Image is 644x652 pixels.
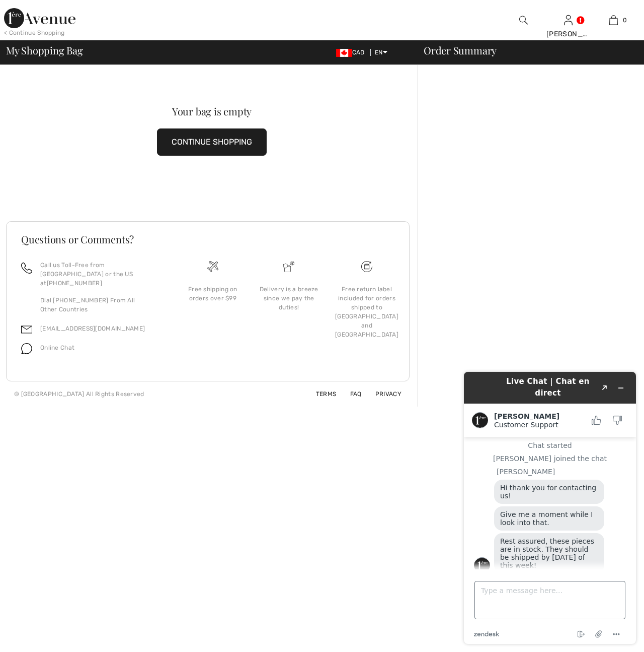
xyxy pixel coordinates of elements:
div: < Continue Shopping [4,28,65,37]
img: Free shipping on orders over $99 [207,261,218,272]
span: Chat [24,7,44,16]
img: Free shipping on orders over $99 [361,261,372,272]
span: EN [375,49,387,56]
img: My Bag [609,14,618,26]
img: Delivery is a breeze since we pay the duties! [283,261,294,272]
a: [PHONE_NUMBER] [47,280,102,287]
div: [PERSON_NAME] [546,29,591,39]
iframe: Find more information here [456,364,644,652]
div: Free shipping on orders over $99 [183,285,243,303]
img: My Info [564,14,573,26]
div: Your bag is empty [27,106,397,116]
span: My Shopping Bag [6,45,83,55]
a: 0 [591,14,635,26]
span: 0 [623,16,627,25]
a: [EMAIL_ADDRESS][DOMAIN_NAME] [40,325,145,332]
div: Free return label included for orders shipped to [GEOGRAPHIC_DATA] and [GEOGRAPHIC_DATA] [335,285,398,339]
img: Canadian Dollar [336,49,352,57]
img: call [21,263,32,274]
div: © [GEOGRAPHIC_DATA] All Rights Reserved [14,389,144,399]
div: Delivery is a breeze since we pay the duties! [259,285,319,312]
img: chat [21,343,32,354]
a: Sign In [564,15,573,25]
a: FAQ [338,390,362,398]
a: Privacy [363,390,401,398]
img: search the website [519,14,528,26]
div: Order Summary [412,45,638,55]
img: email [21,324,32,335]
h3: Questions or Comments? [21,234,394,244]
button: CONTINUE SHOPPING [157,128,267,156]
p: Dial [PHONE_NUMBER] From All Other Countries [40,296,163,314]
img: 1ère Avenue [4,8,75,28]
span: Online Chat [40,344,74,351]
p: Call us Toll-Free from [GEOGRAPHIC_DATA] or the US at [40,260,163,288]
span: CAD [336,49,369,56]
a: Terms [304,390,337,398]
